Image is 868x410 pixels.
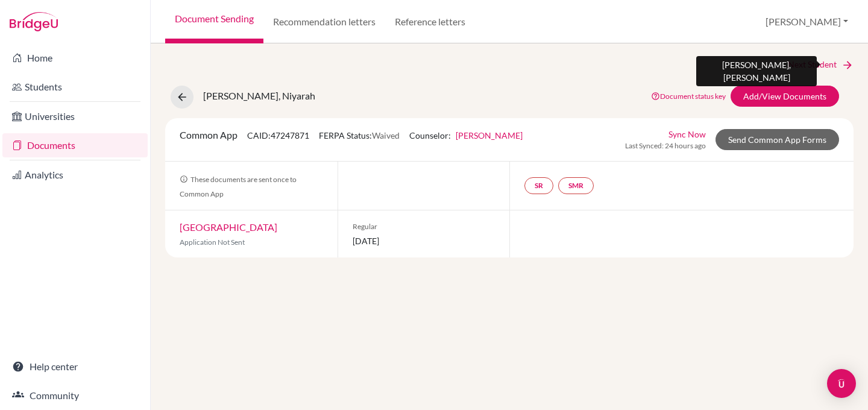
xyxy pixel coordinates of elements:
button: [PERSON_NAME] [760,10,854,33]
a: [PERSON_NAME] [456,130,523,140]
span: Last Synced: 24 hours ago [625,140,706,151]
span: Waived [372,130,400,140]
a: SMR [558,177,594,194]
img: Bridge-U [10,12,58,31]
div: [PERSON_NAME], [PERSON_NAME] [696,56,817,86]
a: Send Common App Forms [715,129,839,150]
span: [PERSON_NAME], Niyarah [203,90,315,101]
a: Students [2,75,148,99]
span: Common App [180,129,237,140]
span: [DATE] [353,235,495,247]
span: These documents are sent once to Common App [180,175,297,198]
span: Counselor: [409,130,523,140]
a: Analytics [2,163,148,187]
a: Document status key [651,92,726,101]
a: Documents [2,133,148,157]
span: FERPA Status: [319,130,400,140]
a: Community [2,383,148,408]
span: Application Not Sent [180,238,245,247]
a: [GEOGRAPHIC_DATA] [180,221,277,233]
a: Home [2,46,148,70]
span: Regular [353,221,495,232]
div: Open Intercom Messenger [827,369,856,398]
a: Sync Now [668,128,706,140]
a: Add/View Documents [731,86,839,107]
a: SR [524,177,553,194]
span: CAID: 47247871 [247,130,309,140]
a: Help center [2,355,148,379]
a: Universities [2,104,148,128]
